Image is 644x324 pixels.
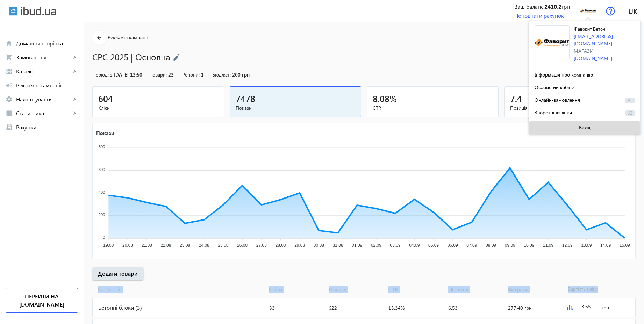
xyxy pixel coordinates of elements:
[529,121,640,134] button: Вихід
[16,40,78,47] span: Домашня сторінка
[93,298,266,317] div: Бетонні блоки (3)
[6,288,78,313] a: Перейти на [DOMAIN_NAME]
[99,145,105,149] tspan: 800
[510,105,630,111] span: Позиція
[373,105,493,111] span: CTR
[625,110,635,116] span: 32
[6,68,13,75] mat-icon: grid_view
[16,96,71,103] span: Налаштування
[428,243,439,248] tspan: 05.09
[445,286,505,293] span: Позиція
[409,243,420,248] tspan: 04.09
[535,25,570,60] img: 5de7653b5cb727808-15754458191-logo.png
[237,243,248,248] tspan: 26.08
[6,96,13,103] mat-icon: settings
[151,71,167,78] span: Товари:
[98,93,113,104] span: 604
[266,286,326,293] span: Кліки
[326,286,386,293] span: Покази
[95,34,104,42] mat-icon: arrow_back
[6,54,13,61] mat-icon: shopping_cart
[505,243,515,248] tspan: 09.09
[71,110,78,117] mat-icon: keyboard_arrow_right
[535,84,576,91] span: Особистий кабінет
[388,304,405,311] span: 13.34%
[535,109,572,116] span: Зворотні дзвінки
[71,68,78,75] mat-icon: keyboard_arrow_right
[625,98,635,103] span: 91
[71,54,78,61] mat-icon: keyboard_arrow_right
[580,3,596,19] img: 5de7653b5cb727808-15754458191-logo.png
[620,243,630,248] tspan: 15.09
[92,286,266,293] span: Категорія
[99,167,105,172] tspan: 600
[535,96,580,103] span: Онлайн-замовлення
[466,243,477,248] tspan: 07.09
[96,129,114,136] text: Покази
[535,71,593,78] span: Інформація про компанію
[236,93,255,104] span: 7478
[628,7,637,15] span: uk
[236,105,356,111] span: Покази
[562,243,573,248] tspan: 12.09
[16,54,71,61] span: Замовлення
[168,71,174,78] span: 23
[606,7,615,16] img: help.svg
[574,55,612,62] a: [DOMAIN_NAME]
[565,286,625,293] span: Вартість кліку
[333,243,343,248] tspan: 31.08
[574,27,605,32] span: Фаворит Бетон
[98,270,138,278] span: Додати товари
[386,286,445,293] span: CTR
[92,71,112,78] span: Період: з
[16,68,71,75] span: Каталог
[182,71,200,78] span: Регіони:
[256,243,267,248] tspan: 27.08
[199,243,209,248] tspan: 24.08
[103,235,105,239] tspan: 0
[532,80,637,93] button: Особистий кабінет
[108,34,148,41] span: Рекламні кампанії
[142,243,152,248] tspan: 21.08
[92,51,592,63] h1: CPC 2025 | Основна
[352,243,362,248] tspan: 01.09
[218,243,228,248] tspan: 25.08
[6,124,13,131] mat-icon: receipt_long
[373,93,389,104] span: 8.08
[212,71,231,78] span: Бюджет:
[508,304,532,311] span: 277.40 грн
[389,93,397,104] span: %
[514,12,564,19] a: Поповнити рахунок
[180,243,190,248] tspan: 23.08
[6,82,13,89] mat-icon: campaign
[98,105,218,111] span: Кліки
[448,304,458,311] span: 6.53
[581,243,592,248] tspan: 13.09
[103,243,114,248] tspan: 19.08
[92,267,143,280] button: Додати товари
[114,71,142,78] span: [DATE] 13:50
[329,304,337,311] span: 622
[201,71,204,78] span: 1
[579,125,591,130] span: Вихід
[600,243,611,248] tspan: 14.09
[543,243,553,248] tspan: 11.09
[6,40,13,47] mat-icon: home
[160,243,171,248] tspan: 22.08
[574,47,637,55] div: Магазин
[390,243,401,248] tspan: 03.09
[16,110,71,117] span: Статистика
[505,286,565,293] span: Витрати
[371,243,381,248] tspan: 02.09
[122,243,133,248] tspan: 20.08
[514,3,570,10] div: Ваш баланс: грн
[275,243,286,248] tspan: 28.08
[99,213,105,217] tspan: 200
[9,7,18,16] img: ibud.svg
[16,82,78,89] span: Рекламні кампанії
[532,106,637,118] button: Зворотні дзвінки32
[21,7,56,16] img: ibud_text.svg
[314,243,324,248] tspan: 30.08
[510,93,522,104] span: 7.4
[574,33,613,47] a: [EMAIL_ADDRESS][DOMAIN_NAME]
